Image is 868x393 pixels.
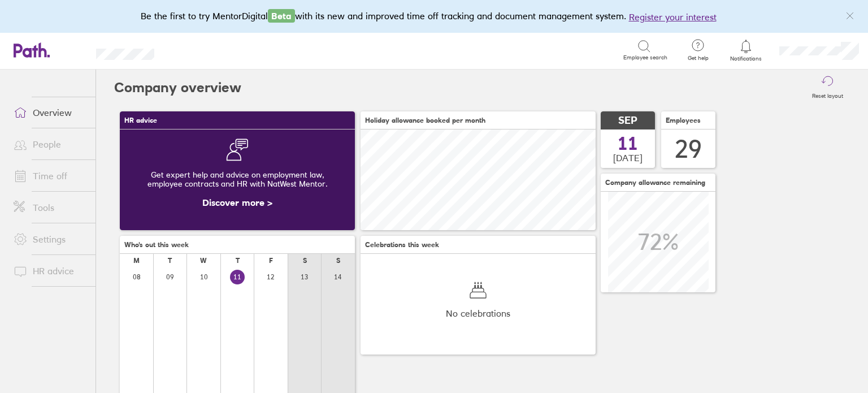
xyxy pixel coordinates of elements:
[623,54,667,61] span: Employee search
[303,257,307,265] div: S
[5,165,96,187] a: Time off
[680,55,717,62] span: Get help
[268,9,295,23] span: Beta
[805,70,850,106] button: Reset layout
[124,116,157,124] span: HR advice
[666,116,701,124] span: Employees
[168,257,172,265] div: T
[618,135,638,153] span: 11
[613,153,643,163] span: [DATE]
[202,197,272,208] a: Discover more >
[133,257,140,265] div: M
[5,101,96,124] a: Overview
[5,133,96,156] a: People
[629,10,717,24] button: Register your interest
[446,308,510,318] span: No celebrations
[269,257,273,265] div: F
[141,9,728,24] div: Be the first to try MentorDigital with its new and improved time off tracking and document manage...
[124,241,189,249] span: Who's out this week
[336,257,340,265] div: S
[365,116,485,124] span: Holiday allowance booked per month
[129,161,346,197] div: Get expert help and advice on employment law, employee contracts and HR with NatWest Mentor.
[728,55,765,62] span: Notifications
[365,241,439,249] span: Celebrations this week
[605,179,705,187] span: Company allowance remaining
[728,38,765,62] a: Notifications
[618,115,637,127] span: SEP
[200,257,207,265] div: W
[5,260,96,282] a: HR advice
[114,70,241,106] h2: Company overview
[236,257,240,265] div: T
[5,228,96,251] a: Settings
[5,196,96,219] a: Tools
[185,45,214,55] div: Search
[805,89,850,100] label: Reset layout
[675,135,702,163] div: 29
